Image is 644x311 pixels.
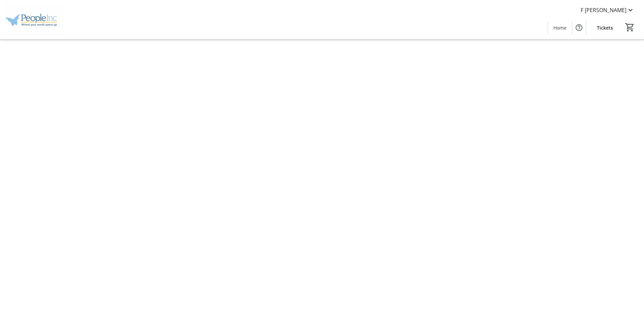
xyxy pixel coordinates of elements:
a: Home [548,22,572,34]
a: Tickets [591,22,618,34]
button: Help [572,21,586,34]
img: People Inc.'s Logo [4,3,64,36]
button: F [PERSON_NAME] [575,5,640,15]
span: Home [553,24,567,31]
span: Tickets [597,24,613,31]
button: Cart [624,21,636,33]
span: F [PERSON_NAME] [581,6,626,14]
